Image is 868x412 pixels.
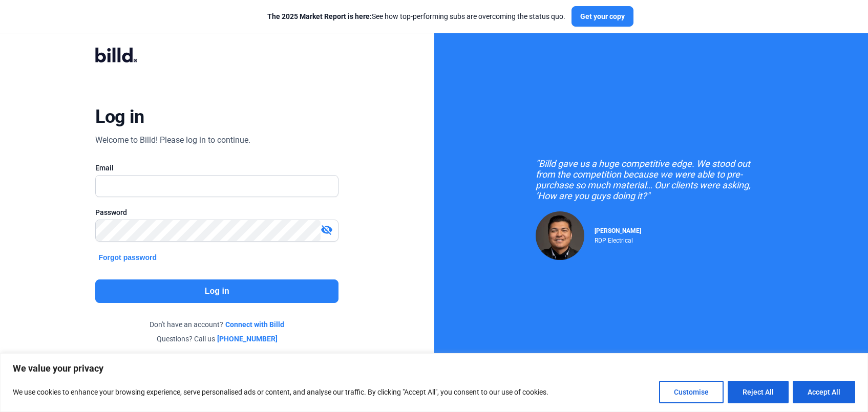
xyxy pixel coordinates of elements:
span: [PERSON_NAME] [595,227,641,234]
a: [PHONE_NUMBER] [217,334,278,344]
span: The 2025 Market Report is here: [267,12,372,20]
div: Email [95,163,338,173]
button: Forgot password [95,252,160,263]
img: Raul Pacheco [536,211,584,260]
button: Customise [659,381,724,403]
div: RDP Electrical [595,234,641,244]
div: Password [95,207,338,218]
a: Connect with Billd [225,319,284,330]
p: We value your privacy [13,362,855,375]
div: "Billd gave us a huge competitive edge. We stood out from the competition because we were able to... [536,158,766,201]
div: See how top-performing subs are overcoming the status quo. [267,11,565,21]
div: Questions? Call us [95,334,338,344]
button: Accept All [793,381,855,403]
div: Don't have an account? [95,319,338,330]
button: Reject All [728,381,789,403]
div: Welcome to Billd! Please log in to continue. [95,134,250,146]
div: Log in [95,105,144,128]
mat-icon: visibility_off [321,224,333,236]
button: Log in [95,279,338,303]
button: Get your copy [571,6,633,27]
p: We use cookies to enhance your browsing experience, serve personalised ads or content, and analys... [13,386,548,398]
